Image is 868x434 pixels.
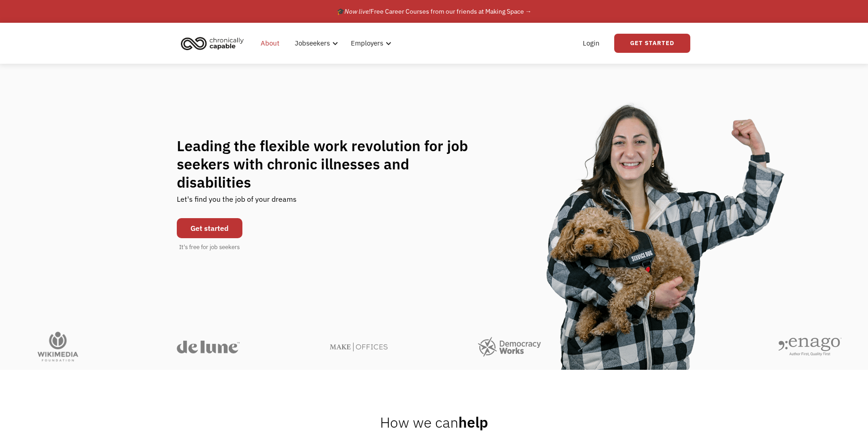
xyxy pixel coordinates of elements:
a: home [178,33,251,53]
div: Employers [345,29,394,58]
div: Let's find you the job of your dreams [177,191,297,214]
div: Jobseekers [289,29,341,58]
img: Chronically Capable logo [178,33,247,53]
h2: help [380,413,488,431]
div: 🎓 Free Career Courses from our friends at Making Space → [337,6,532,17]
div: Employers [351,38,383,49]
h1: Leading the flexible work revolution for job seekers with chronic illnesses and disabilities [177,137,486,191]
a: Get Started [614,34,690,53]
div: It's free for job seekers [179,243,240,252]
em: Now live! [344,7,370,15]
a: About [255,29,285,58]
a: Login [577,29,605,58]
div: Jobseekers [295,38,330,49]
a: Get started [177,218,242,238]
span: How we can [380,413,458,432]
